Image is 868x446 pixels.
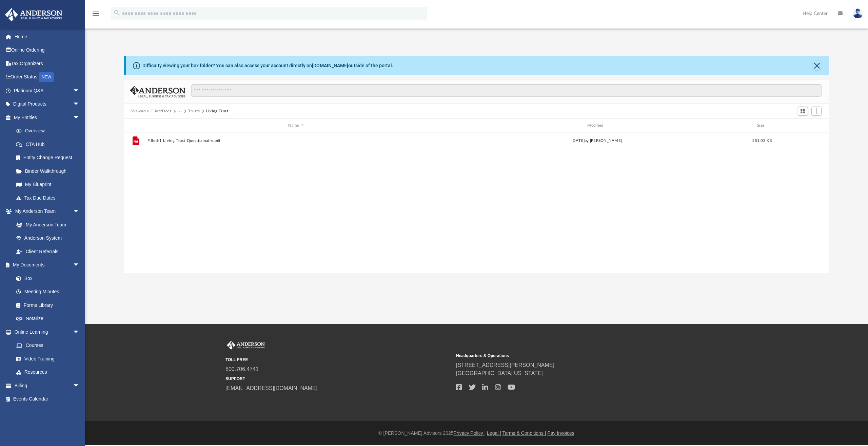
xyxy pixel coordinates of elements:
a: Courses [9,339,86,352]
span: arrow_drop_down [73,379,86,393]
a: My Anderson Teamarrow_drop_down [5,205,86,218]
button: Viewable-ClientDocs [131,108,171,114]
span: 151.03 KB [752,139,772,143]
div: Size [748,123,775,129]
a: Notarize [9,312,86,326]
button: Filled-1 Living Trust Questionnaire.pdf [147,138,445,143]
img: Anderson Advisors Platinum Portal [225,341,266,350]
a: CTA Hub [9,137,90,151]
a: Tax Organizers [5,57,90,70]
a: [STREET_ADDRESS][PERSON_NAME] [456,362,554,368]
a: My Blueprint [9,178,86,191]
a: Tax Due Dates [9,191,90,205]
a: Legal | [487,430,501,436]
div: Difficulty viewing your box folder? You can also access your account directly on outside of the p... [142,62,393,69]
div: Modified [448,123,745,129]
span: arrow_drop_down [73,205,86,219]
button: Add [811,107,822,116]
div: id [778,123,826,129]
span: arrow_drop_down [73,111,86,125]
div: © [PERSON_NAME] Advisors 2025 [85,430,868,437]
div: id [127,123,144,129]
a: Box [9,272,83,285]
a: Home [5,30,90,43]
a: Platinum Q&Aarrow_drop_down [5,84,90,97]
button: Close [812,61,822,70]
a: 800.706.4741 [225,366,259,372]
a: Pay Invoices [547,430,574,436]
a: Entity Change Request [9,151,90,165]
a: Meeting Minutes [9,285,86,299]
a: [EMAIL_ADDRESS][DOMAIN_NAME] [225,385,317,391]
a: Billingarrow_drop_down [5,379,90,392]
button: Trusts [188,108,200,114]
small: TOLL FREE [225,357,451,363]
a: My Anderson Team [9,218,83,231]
a: Binder Walkthrough [9,164,90,178]
img: Anderson Advisors Platinum Portal [3,8,64,21]
div: [DATE] by [PERSON_NAME] [448,138,746,144]
a: Client Referrals [9,245,86,258]
a: Overview [9,124,90,138]
span: arrow_drop_down [73,258,86,272]
a: Resources [9,366,86,379]
a: Digital Productsarrow_drop_down [5,97,90,111]
a: [GEOGRAPHIC_DATA][US_STATE] [456,370,543,376]
a: Events Calendar [5,392,90,406]
small: SUPPORT [225,376,451,382]
a: My Documentsarrow_drop_down [5,258,86,272]
span: arrow_drop_down [73,84,86,98]
a: Forms Library [9,298,83,312]
i: search [113,9,121,17]
button: ··· [178,108,182,114]
button: Living Trust [206,108,229,114]
a: Online Ordering [5,43,90,57]
div: NEW [39,72,54,82]
a: menu [92,13,100,18]
a: My Entitiesarrow_drop_down [5,111,90,124]
a: Online Learningarrow_drop_down [5,325,86,339]
a: Privacy Policy | [454,430,486,436]
span: arrow_drop_down [73,325,86,339]
a: [DOMAIN_NAME] [312,63,348,68]
a: Anderson System [9,231,86,245]
a: Terms & Conditions | [502,430,546,436]
small: Headquarters & Operations [456,353,682,359]
div: Name [147,123,445,129]
button: Switch to Grid View [798,107,808,116]
span: arrow_drop_down [73,97,86,111]
a: Video Training [9,352,83,366]
div: grid [124,132,829,273]
i: menu [92,10,100,18]
a: Order StatusNEW [5,70,90,84]
img: User Pic [853,8,863,18]
input: Search files and folders [191,84,821,97]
